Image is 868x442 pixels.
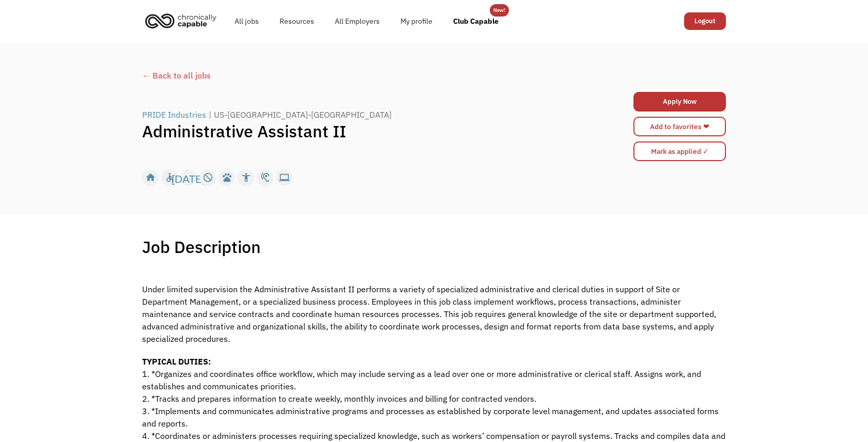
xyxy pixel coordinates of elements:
div: New! [493,4,505,17]
div: US-[GEOGRAPHIC_DATA]-[GEOGRAPHIC_DATA] [214,108,392,121]
h1: Job Description [142,236,261,257]
div: accessibility [241,170,252,185]
div: computer [279,170,290,185]
div: | [209,108,211,121]
div: pets [222,170,233,185]
a: home [142,9,224,32]
div: home [145,170,156,185]
a: All Employers [324,5,390,38]
div: hearing [260,170,271,185]
a: All jobs [224,5,269,38]
a: Apply Now [633,92,726,112]
form: Mark as applied form [633,139,726,164]
a: Add to favorites ❤ [633,117,726,136]
div: accessible [164,170,175,185]
div: PRIDE Industries [142,108,206,121]
div: not_interested [203,170,213,185]
strong: TYPICAL DUTIES: [142,356,211,367]
input: Mark as applied ✓ [633,141,726,161]
div: [DATE] [172,170,205,185]
img: Chronically Capable logo [142,9,220,32]
a: Resources [269,5,324,38]
a: PRIDE Industries|US-[GEOGRAPHIC_DATA]-[GEOGRAPHIC_DATA] [142,108,394,121]
a: Club Capable [443,5,509,38]
a: Logout [684,12,726,30]
a: ← Back to all jobs [142,69,726,82]
p: Under limited supervision the Administrative Assistant II performs a variety of specialized admin... [142,271,726,345]
a: My profile [390,5,443,38]
h1: Administrative Assistant II [142,121,580,141]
